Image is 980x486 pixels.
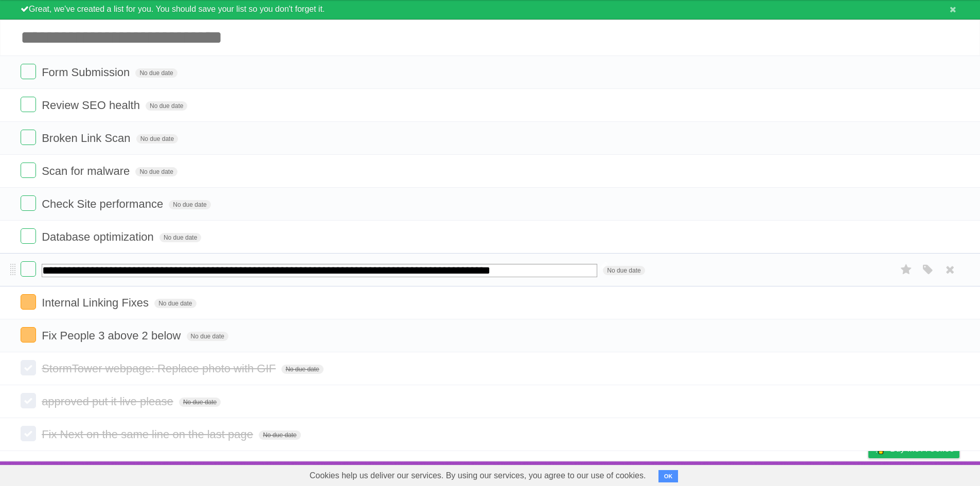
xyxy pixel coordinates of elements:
span: No due date [154,299,196,308]
span: Database optimization [42,230,156,243]
a: Terms [820,464,843,483]
span: Internal Linking Fixes [42,296,151,309]
span: Fix Next on the same line on the last page [42,428,256,441]
span: StormTower webpage: Replace photo with GIF [42,362,278,375]
span: Check Site performance [42,197,166,210]
label: Done [21,327,36,343]
span: No due date [135,68,177,78]
label: Done [21,97,36,112]
label: Done [21,393,36,408]
label: Done [21,130,36,145]
span: Scan for malware [42,165,132,177]
label: Done [21,426,36,441]
a: Developers [765,464,807,483]
span: Broken Link Scan [42,132,133,145]
label: Done [21,163,36,178]
label: Star task [897,261,916,278]
span: Cookies help us deliver our services. By using our services, you agree to our use of cookies. [299,465,656,486]
span: No due date [187,332,228,341]
span: No due date [146,101,187,111]
label: Done [21,195,36,211]
span: No due date [135,167,177,176]
label: Done [21,261,36,277]
button: OK [658,470,679,482]
span: approved put it live please [42,395,176,408]
span: Form Submission [42,66,132,79]
span: No due date [136,134,178,143]
span: No due date [159,233,201,242]
span: No due date [179,398,221,407]
span: Buy me a coffee [890,440,954,458]
label: Done [21,294,36,310]
span: No due date [281,365,323,374]
label: Done [21,360,36,375]
a: About [732,464,753,483]
label: Done [21,64,36,79]
span: Fix People 3 above 2 below [42,329,183,342]
span: No due date [169,200,210,209]
span: No due date [259,430,300,440]
a: Privacy [855,464,882,483]
span: Review SEO health [42,99,142,112]
a: Suggest a feature [895,464,959,483]
span: No due date [603,266,645,275]
label: Done [21,228,36,244]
